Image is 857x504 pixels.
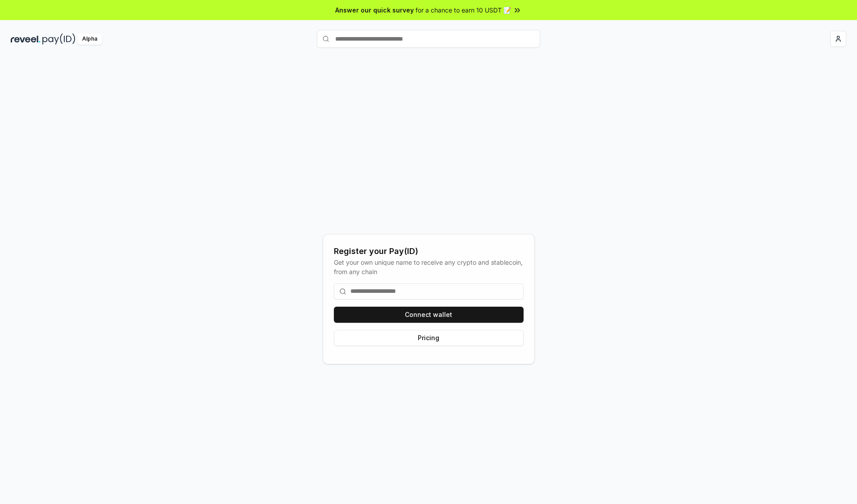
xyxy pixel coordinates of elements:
button: Pricing [334,330,524,346]
div: Alpha [77,33,102,45]
div: Get your own unique name to receive any crypto and stablecoin, from any chain [334,258,524,276]
div: Register your Pay(ID) [334,245,524,258]
img: pay_id [42,33,75,45]
span: for a chance to earn 10 USDT 📝 [416,5,511,15]
button: Connect wallet [334,307,524,323]
img: reveel_dark [11,33,41,45]
span: Answer our quick survey [335,5,414,15]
